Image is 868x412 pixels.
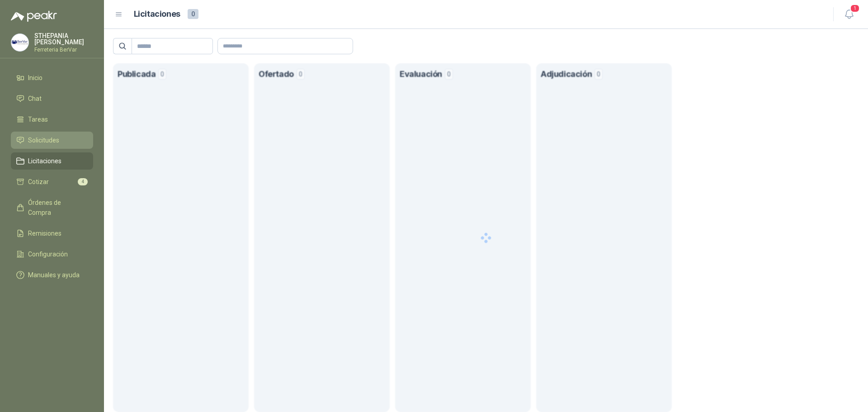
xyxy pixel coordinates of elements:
a: Inicio [11,69,93,86]
a: Órdenes de Compra [11,194,93,221]
a: Manuales y ayuda [11,266,93,284]
span: Solicitudes [28,135,59,145]
span: Licitaciones [28,156,61,166]
a: Chat [11,90,93,107]
span: 4 [78,178,88,185]
span: Tareas [28,114,48,124]
button: 1 [841,6,857,23]
a: Solicitudes [11,132,93,149]
img: Logo peakr [11,11,57,22]
span: Órdenes de Compra [28,198,85,218]
span: 0 [188,9,198,19]
span: Cotizar [28,177,49,187]
p: Ferreteria BerVar [34,47,93,52]
h1: Licitaciones [134,8,180,21]
span: Inicio [28,73,42,83]
span: Configuración [28,249,68,259]
a: Licitaciones [11,152,93,170]
a: Configuración [11,246,93,263]
span: 1 [850,4,860,13]
span: Chat [28,94,42,104]
a: Cotizar4 [11,173,93,190]
a: Remisiones [11,225,93,242]
p: STHEPANIA [PERSON_NAME] [34,33,93,45]
img: Company Logo [11,34,28,51]
span: Manuales y ayuda [28,270,80,280]
span: Remisiones [28,228,61,238]
a: Tareas [11,111,93,128]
